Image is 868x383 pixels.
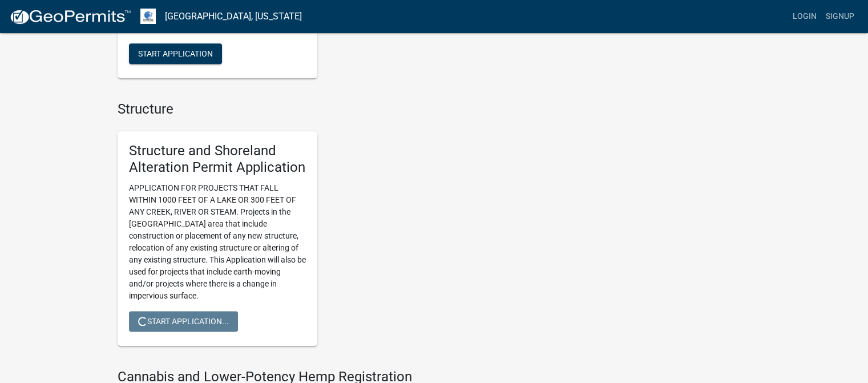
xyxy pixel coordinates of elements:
[788,6,821,27] a: Login
[118,101,534,118] h4: Structure
[129,311,238,332] button: Start Application...
[129,182,306,302] p: APPLICATION FOR PROJECTS THAT FALL WITHIN 1000 FEET OF A LAKE OR 300 FEET OF ANY CREEK, RIVER OR ...
[821,6,859,27] a: Signup
[129,43,222,64] button: Start Application
[165,7,302,26] a: [GEOGRAPHIC_DATA], [US_STATE]
[138,317,229,326] span: Start Application...
[129,143,306,176] h5: Structure and Shoreland Alteration Permit Application
[140,9,156,24] img: Otter Tail County, Minnesota
[138,49,213,58] span: Start Application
